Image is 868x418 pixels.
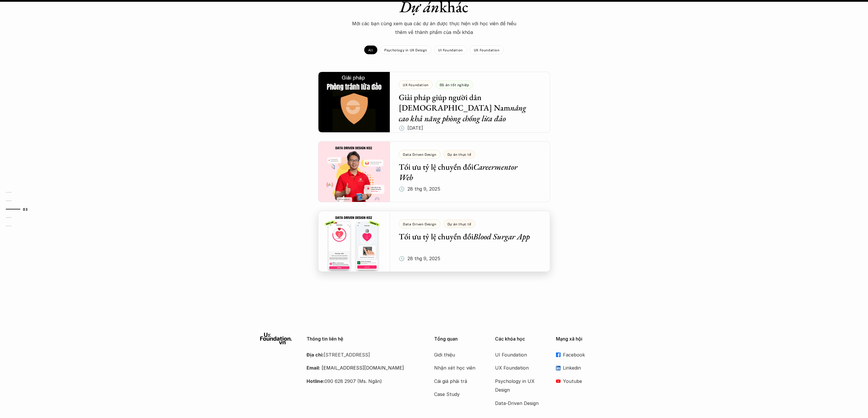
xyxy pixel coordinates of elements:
p: Facebook [563,350,608,359]
a: Giới thiệu [434,350,481,359]
a: Data Driven DesignDự án thực tếTối ưu tỷ lệ chuyển đổiBlood Surgar App🕔 28 thg 9, 2025 [318,211,550,272]
p: UI Foundation [438,48,463,52]
p: Youtube [563,377,608,386]
strong: Địa chỉ: [307,352,324,358]
a: Case Study [434,390,481,399]
a: 03 [6,206,33,213]
a: Nhận xét học viên [434,363,481,372]
a: Data-Driven Design [495,399,541,408]
p: All [368,48,373,52]
a: [EMAIL_ADDRESS][DOMAIN_NAME] [322,365,404,371]
p: Linkedin [563,363,608,372]
p: Psychology in UX Design [384,48,427,52]
p: Mời các bạn cùng xem qua các dự án được thực hiện với học viên để hiểu thêm về thành phẩm của mỗi... [347,19,521,37]
a: UI Foundation [495,350,541,359]
p: Tổng quan [434,336,486,342]
strong: Email: [307,365,320,371]
a: UX FoundationĐồ án tốt nghiệpGiải pháp giúp người dân [DEMOGRAPHIC_DATA] Namnâng cao khả năng phò... [318,72,550,133]
a: Facebook [556,350,608,359]
p: Mạng xã hội [556,336,608,342]
a: Psychology in UX Design [495,377,541,395]
p: Các khóa học [495,336,547,342]
p: Thông tin liên hệ [307,336,420,342]
a: Data Driven DesignDự án thực tếTối ưu tỷ lệ chuyển đổiCareermentor Web🕔 28 thg 9, 2025 [318,141,550,202]
p: [STREET_ADDRESS] [307,350,420,359]
p: 090 628 2907 (Ms. Ngân) [307,377,420,386]
a: Youtube [556,377,608,386]
a: UX Foundation [495,363,541,372]
p: UX Foundation [474,48,500,52]
strong: 03 [23,207,28,211]
strong: Hotline: [307,378,325,384]
a: Linkedin [556,363,608,372]
a: Cái giá phải trả [434,377,481,386]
